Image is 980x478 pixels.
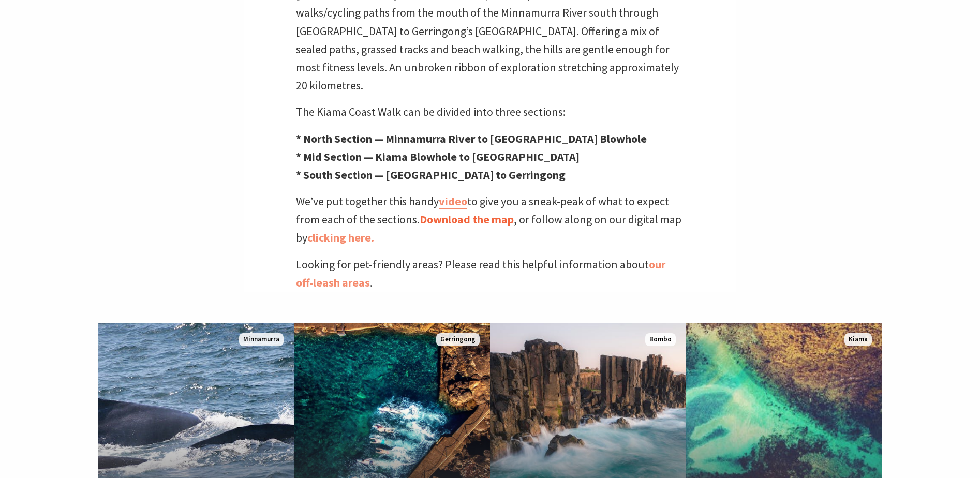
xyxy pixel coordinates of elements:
span: Gerringong [436,333,480,346]
strong: * North Section — Minnamurra River to [GEOGRAPHIC_DATA] Blowhole [296,131,647,146]
p: We’ve put together this handy to give you a sneak-peak of what to expect from each of the section... [296,192,684,247]
a: video [439,194,467,209]
p: Looking for pet-friendly areas? Please read this helpful information about . [296,256,684,292]
a: Download the map [420,212,514,227]
strong: * Mid Section — Kiama Blowhole to [GEOGRAPHIC_DATA] [296,150,580,164]
a: clicking here. [307,230,374,245]
span: Kiama [844,333,872,346]
span: Bombo [645,333,676,346]
span: Minnamurra [239,333,284,346]
a: our off-leash areas [296,257,665,290]
strong: * South Section — [GEOGRAPHIC_DATA] to Gerringong [296,168,566,182]
p: The Kiama Coast Walk can be divided into three sections: [296,103,684,121]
